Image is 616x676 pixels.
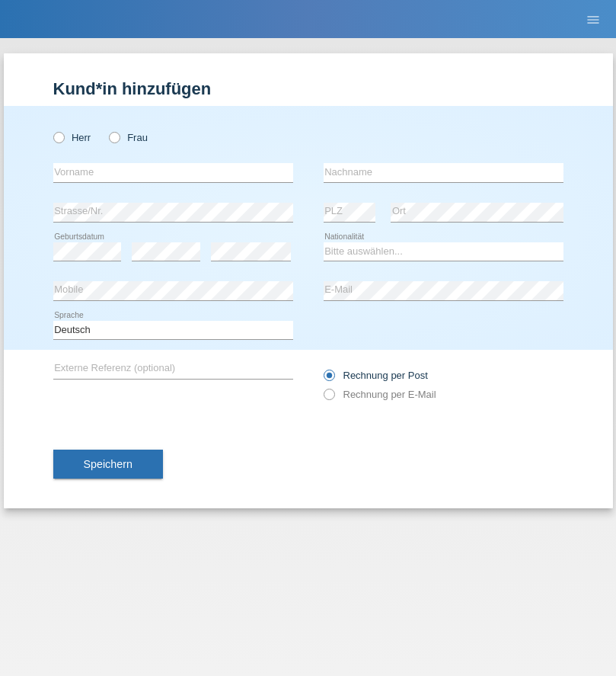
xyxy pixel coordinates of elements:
[586,12,601,27] i: menu
[84,458,132,470] span: Speichern
[578,14,608,24] a: menu
[324,389,334,408] input: Rechnung per E-Mail
[53,79,563,98] h1: Kund*in hinzufügen
[53,132,63,142] input: Herr
[53,450,163,479] button: Speichern
[324,389,436,400] label: Rechnung per E-Mail
[53,132,91,143] label: Herr
[109,132,148,143] label: Frau
[324,370,334,389] input: Rechnung per Post
[109,132,119,142] input: Frau
[324,370,428,381] label: Rechnung per Post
